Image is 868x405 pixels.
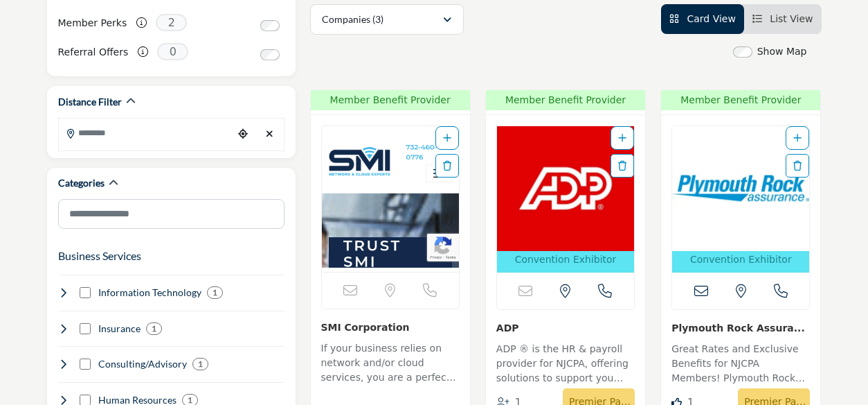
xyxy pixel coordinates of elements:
span: 2 [156,14,187,31]
b: 1 [198,359,203,369]
span: List View [770,13,813,24]
a: Open Listing in new tab [322,126,459,272]
img: Plymouth Rock Assurance [672,126,809,251]
input: Switch to Member Perks [260,20,280,31]
input: Search Location [59,119,233,146]
div: Choose your current location [233,119,253,149]
a: Add To List [443,132,451,144]
a: Open Listing in new tab [497,126,634,273]
input: Search Category [58,199,284,229]
b: 1 [213,288,217,298]
div: 1 Results For Consulting/Advisory [192,358,208,370]
div: Clear search location [260,119,280,149]
h2: Categories [58,176,105,190]
input: Select Insurance checkbox [80,323,91,334]
h3: ADP [496,320,635,335]
span: Card View [687,13,735,24]
h2: Distance Filter [58,95,122,109]
a: Great Rates and Exclusive Benefits for NJCPA Members! Plymouth Rock Assurance proudly offers NJCP... [671,338,810,388]
input: Select Information Technology checkbox [80,287,91,298]
label: Show Map [757,44,807,59]
p: Great Rates and Exclusive Benefits for NJCPA Members! Plymouth Rock Assurance proudly offers NJCP... [671,342,810,388]
span: Member Benefit Provider [490,93,641,107]
h4: Consulting/Advisory: Business consulting, mergers & acquisitions, growth strategies [98,357,187,371]
img: ADP [497,126,634,251]
li: Card View [661,4,744,34]
h3: Plymouth Rock Assurance [671,320,810,335]
p: Convention Exhibitor [690,252,792,267]
b: 1 [188,395,192,405]
a: Open Listing in new tab [672,126,809,273]
span: Member Benefit Provider [315,93,466,107]
input: Select Consulting/Advisory checkbox [80,359,91,370]
p: Convention Exhibitor [515,252,617,267]
h3: SMI Corporation [321,320,460,334]
a: Add To List [793,132,802,144]
li: List View [744,4,822,34]
a: SMI Corporation [321,322,410,333]
a: Add To List [618,132,626,144]
a: View List [752,13,813,24]
a: View Card [669,13,736,24]
h4: Insurance: Professional liability, healthcare, life insurance, risk management [98,322,141,336]
p: ADP ® is the HR & payroll provider for NJCPA, offering solutions to support you and your clients ... [496,342,635,388]
p: Companies (3) [322,12,383,26]
input: Switch to Referral Offers [260,49,280,60]
a: ADP ® is the HR & payroll provider for NJCPA, offering solutions to support you and your clients ... [496,338,635,388]
div: 1 Results For Insurance [146,322,162,335]
h4: Information Technology: Software, cloud services, data management, analytics, automation [98,286,201,300]
b: 1 [152,324,156,334]
img: SMI Corporation [322,126,459,272]
button: Business Services [58,248,141,264]
a: ADP [496,322,519,334]
div: 1 Results For Information Technology [207,286,223,299]
a: Plymouth Rock Assura... [671,322,805,334]
label: Referral Offers [58,40,129,64]
p: If your business relies on network and/or cloud services, you are a perfect fit for SMI. Since [D... [321,341,460,388]
span: 0 [157,43,188,60]
a: If your business relies on network and/or cloud services, you are a perfect fit for SMI. Since [D... [321,338,460,388]
span: Member Benefit Provider [665,93,816,107]
label: Member Perks [58,11,127,35]
button: Companies (3) [310,4,464,35]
